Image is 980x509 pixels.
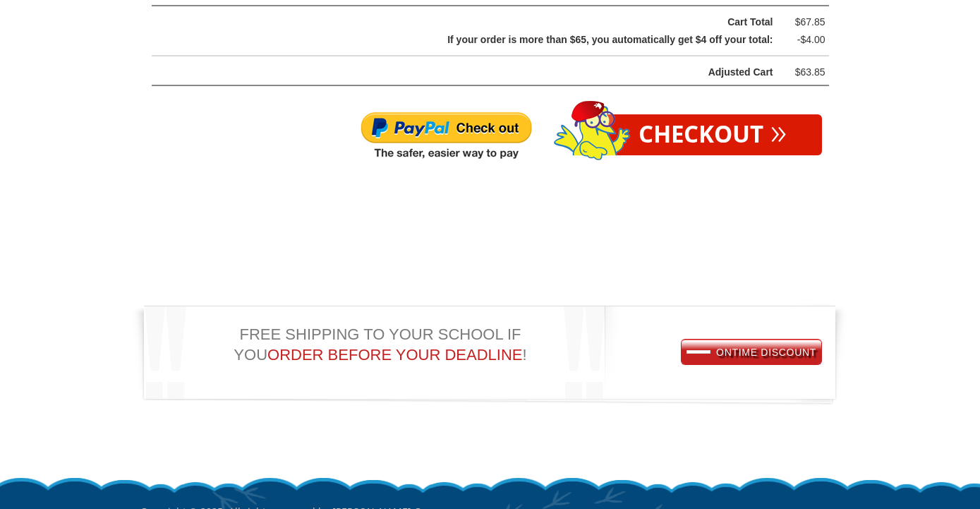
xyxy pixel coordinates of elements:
[267,346,522,364] span: ORDER BEFORE YOUR DEADLINE
[360,111,533,162] img: Paypal
[686,347,816,358] span: ONTIME DISCOUNT
[783,64,825,81] div: $63.85
[770,123,787,138] span: »
[603,114,822,155] a: Checkout»
[188,13,773,31] div: Cart Total
[783,31,825,49] div: -$4.00
[188,31,773,49] div: If your order is more than $65, you automatically get $4 off your total:
[188,64,773,81] div: Adjusted Cart
[131,314,560,367] div: FREE SHIPPING TO YOUR SCHOOL IF YOU !
[682,340,821,364] a: ONTIME DISCOUNT
[783,13,825,31] div: $67.85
